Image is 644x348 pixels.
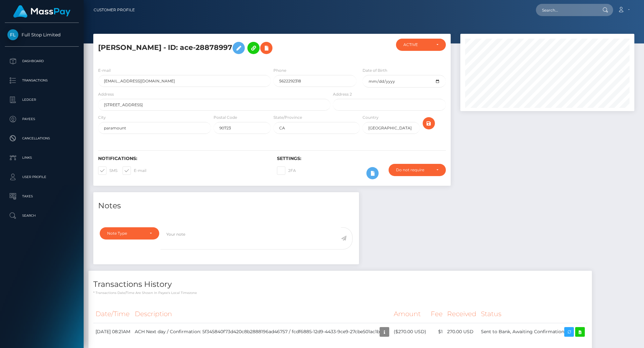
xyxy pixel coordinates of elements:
a: Cancellations [5,130,79,146]
td: Sent to Bank, Awaiting Confirmation [479,323,587,341]
td: ($270.00 USD) [391,323,428,341]
label: Address [98,91,114,97]
label: SMS [98,166,117,175]
p: * Transactions date/time are shown in payee's local timezone [93,290,587,295]
th: Fee [428,305,445,323]
th: Description [133,305,391,323]
label: Postal Code [214,115,237,120]
th: Status [479,305,587,323]
button: Do not require [389,164,446,176]
p: Ledger [7,95,76,105]
a: Customer Profile [94,3,135,17]
a: Search [5,208,79,224]
h4: Notes [98,200,354,212]
a: Ledger [5,92,79,108]
label: Date of Birth [363,68,387,73]
h6: Notifications: [98,156,267,161]
a: Taxes [5,188,79,204]
div: Note Type [107,231,144,236]
p: Transactions [7,76,76,85]
td: 270.00 USD [445,323,479,341]
p: Search [7,211,76,221]
th: Amount [391,305,428,323]
img: Full Stop Limited [7,29,18,40]
p: Links [7,153,76,163]
img: MassPay Logo [13,5,70,18]
p: Taxes [7,192,76,201]
td: ACH Next day / Confirmation: 5f345840f73d420c8b2888196ad46757 / fcdf6885-12d9-4433-9ce9-27cbe501ac1b [133,323,391,341]
th: Received [445,305,479,323]
label: E-mail [98,68,111,73]
a: User Profile [5,169,79,185]
a: Transactions [5,72,79,89]
p: User Profile [7,172,76,182]
label: Country [363,115,379,120]
td: [DATE] 08:21AM [93,323,133,341]
th: Date/Time [93,305,133,323]
label: Phone [273,68,286,73]
div: Do not require [396,167,431,173]
label: E-mail [123,166,146,175]
a: Dashboard [5,53,79,69]
a: Links [5,150,79,166]
h6: Settings: [277,156,446,161]
label: State/Province [273,115,302,120]
p: Payees [7,114,76,124]
p: Dashboard [7,56,76,66]
span: Full Stop Limited [5,32,79,38]
button: ACTIVE [396,39,446,51]
label: City [98,115,106,120]
button: Note Type [100,227,159,240]
a: Payees [5,111,79,127]
td: $1 [428,323,445,341]
p: Cancellations [7,134,76,143]
h5: [PERSON_NAME] - ID: ace-28878997 [98,39,327,57]
label: 2FA [277,166,296,175]
div: ACTIVE [403,42,431,47]
label: Address 2 [333,91,352,97]
h4: Transactions History [93,279,587,290]
input: Search... [536,4,596,16]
